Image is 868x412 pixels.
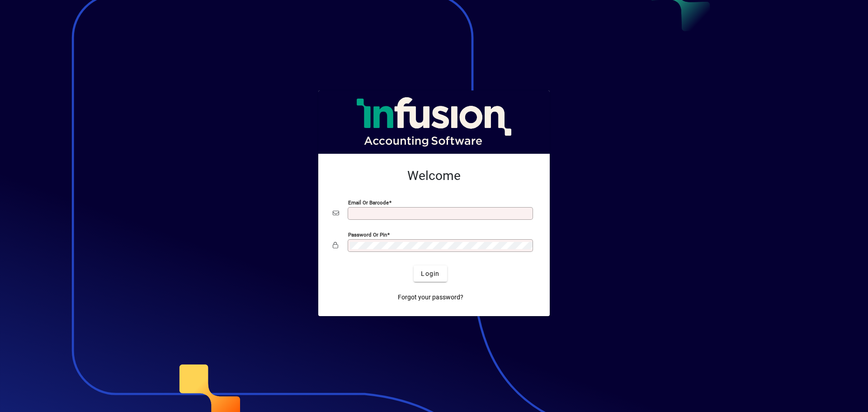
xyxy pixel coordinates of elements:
[520,210,527,218] img: npw-badge-icon-locked.svg
[394,289,467,305] a: Forgot your password?
[421,269,439,279] span: Login
[333,168,535,184] h2: Welcome
[348,199,389,206] mat-label: Email or Barcode
[520,242,527,250] img: npw-badge-icon-locked.svg
[398,293,463,302] span: Forgot your password?
[414,265,447,282] button: Login
[348,232,387,238] mat-label: Password or Pin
